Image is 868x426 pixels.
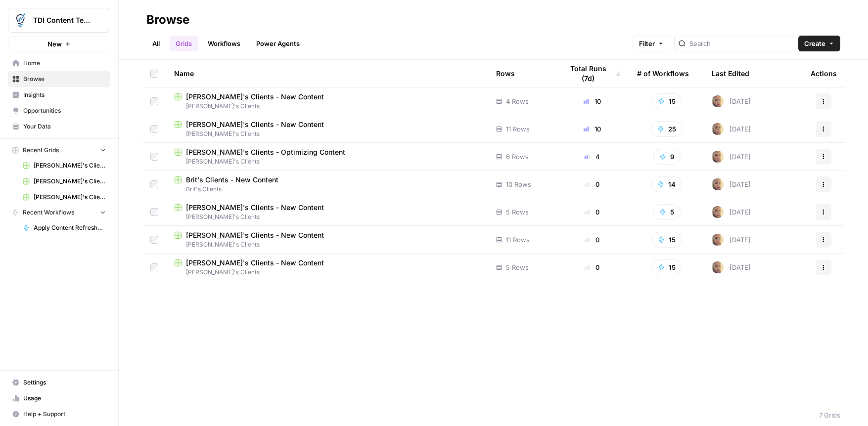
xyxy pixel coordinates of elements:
span: Home [23,59,106,68]
span: Create [804,39,825,48]
input: Search [689,39,790,48]
button: 15 [651,93,682,109]
span: [PERSON_NAME]'s Clients [174,268,480,277]
a: Grids [170,36,198,51]
img: TDI Content Team Logo [11,11,29,29]
div: Browse [146,12,189,28]
div: Rows [496,60,515,87]
a: [PERSON_NAME]'s Clients - New Content[PERSON_NAME]'s Clients [174,120,480,138]
a: [PERSON_NAME]'s Clients - Optimizing Content[PERSON_NAME]'s Clients [174,147,480,166]
a: Your Data [8,119,110,134]
span: [PERSON_NAME]'s Clients - New Content [186,258,324,268]
a: Insights [8,87,110,103]
div: 0 [563,207,621,217]
a: [PERSON_NAME]'s Clients - New Content[PERSON_NAME]'s Clients [174,92,480,111]
button: 9 [653,149,681,165]
div: [DATE] [712,123,751,135]
a: Power Agents [250,36,306,51]
div: [DATE] [712,206,751,218]
a: [PERSON_NAME]'s Clients - New Content[PERSON_NAME]'s Clients [174,258,480,277]
button: Workspace: TDI Content Team [8,8,110,33]
span: 5 Rows [506,262,529,272]
div: Name [174,60,480,87]
span: 11 Rows [506,124,530,134]
span: New [47,39,62,49]
span: [PERSON_NAME]'s Clients - New Content [34,177,106,186]
span: [PERSON_NAME]'s Clients [174,240,480,249]
button: 25 [651,121,683,137]
span: Usage [23,394,106,403]
img: rpnue5gqhgwwz5ulzsshxcaclga5 [712,178,724,190]
a: Home [8,55,110,71]
span: [PERSON_NAME]'s Clients - Optimizing Content [34,161,106,170]
span: 4 Rows [506,96,529,106]
span: [PERSON_NAME]'s Clients - Optimizing Content [186,147,345,157]
span: [PERSON_NAME]'s Clients - New Content [34,193,106,202]
img: rpnue5gqhgwwz5ulzsshxcaclga5 [712,95,724,107]
span: [PERSON_NAME]'s Clients - New Content [186,92,324,102]
span: Help + Support [23,410,106,419]
span: [PERSON_NAME]'s Clients [174,129,480,138]
a: [PERSON_NAME]'s Clients - Optimizing Content [18,158,110,173]
a: Opportunities [8,103,110,119]
button: Help + Support [8,406,110,422]
div: [DATE] [712,261,751,273]
a: Brit's Clients - New ContentBrit's Clients [174,175,480,194]
img: rpnue5gqhgwwz5ulzsshxcaclga5 [712,234,724,246]
span: Settings [23,378,106,387]
a: Apply Content Refresher Brief [18,220,110,236]
div: 7 Grids [819,410,840,420]
a: Settings [8,375,110,390]
span: Filter [639,39,655,48]
div: 10 [563,124,621,134]
div: [DATE] [712,234,751,246]
img: rpnue5gqhgwwz5ulzsshxcaclga5 [712,206,724,218]
div: [DATE] [712,151,751,163]
img: rpnue5gqhgwwz5ulzsshxcaclga5 [712,123,724,135]
a: All [146,36,166,51]
span: 6 Rows [506,152,529,162]
a: [PERSON_NAME]'s Clients - New Content [18,173,110,189]
span: Brit's Clients - New Content [186,175,278,185]
span: [PERSON_NAME]'s Clients - New Content [186,203,324,213]
span: Recent Grids [23,146,59,155]
span: Apply Content Refresher Brief [34,223,106,232]
span: Browse [23,75,106,84]
span: Your Data [23,122,106,131]
span: TDI Content Team [33,15,93,25]
a: Usage [8,390,110,406]
span: [PERSON_NAME]'s Clients - New Content [186,120,324,129]
span: [PERSON_NAME]'s Clients [174,213,480,221]
div: 0 [563,235,621,245]
a: Workflows [202,36,246,51]
span: 10 Rows [506,179,531,189]
span: 11 Rows [506,235,530,245]
button: Recent Grids [8,143,110,158]
button: 5 [653,204,681,220]
img: rpnue5gqhgwwz5ulzsshxcaclga5 [712,151,724,163]
div: Last Edited [712,60,749,87]
span: [PERSON_NAME]'s Clients [174,102,480,111]
div: 0 [563,262,621,272]
span: Opportunities [23,106,106,115]
div: 4 [563,152,621,162]
span: 5 Rows [506,207,529,217]
div: Actions [811,60,837,87]
div: 0 [563,179,621,189]
div: [DATE] [712,95,751,107]
button: Filter [633,36,670,51]
a: [PERSON_NAME]'s Clients - New Content [18,189,110,205]
span: [PERSON_NAME]'s Clients - New Content [186,230,324,240]
div: Total Runs (7d) [563,60,621,87]
button: New [8,37,110,51]
div: [DATE] [712,178,751,190]
a: Browse [8,71,110,87]
button: 15 [651,232,682,248]
div: 10 [563,96,621,106]
button: 15 [651,259,682,275]
button: Recent Workflows [8,205,110,220]
button: Create [798,36,840,51]
span: Brit's Clients [174,185,480,194]
span: [PERSON_NAME]'s Clients [174,157,480,166]
span: Insights [23,90,106,99]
